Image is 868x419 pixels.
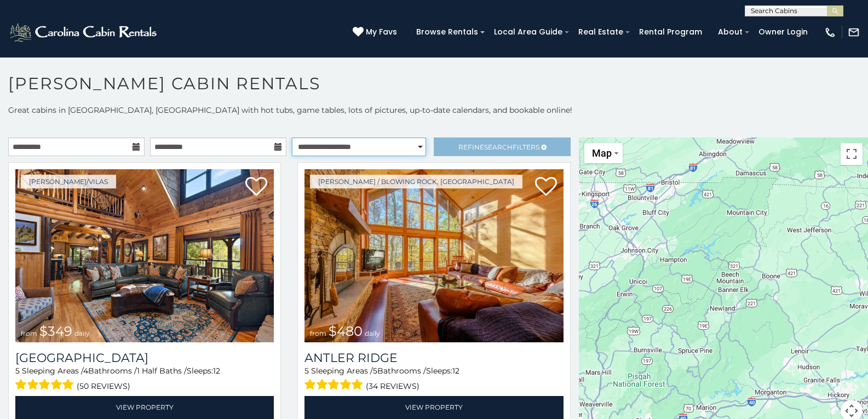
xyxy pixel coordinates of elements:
span: My Favs [366,26,397,38]
span: (34 reviews) [366,379,419,393]
button: Toggle fullscreen view [841,143,863,165]
a: My Favs [353,26,400,38]
span: 4 [83,366,88,376]
span: 1 Half Baths / [137,366,187,376]
span: from [21,329,37,337]
span: 5 [373,366,377,376]
span: $480 [329,323,363,339]
a: [PERSON_NAME] / Blowing Rock, [GEOGRAPHIC_DATA] [310,175,522,188]
div: Sleeping Areas / Bathrooms / Sleeps: [15,365,274,393]
span: 12 [452,366,459,376]
span: daily [74,329,90,337]
a: Real Estate [573,24,629,41]
span: 5 [304,366,309,376]
a: Local Area Guide [488,24,568,41]
span: from [310,329,326,337]
a: About [712,24,748,41]
a: RefineSearchFilters [434,137,570,156]
img: mail-regular-white.png [848,26,860,38]
h3: Diamond Creek Lodge [15,351,274,365]
a: Antler Ridge from $480 daily [304,169,563,342]
a: Add to favorites [535,176,557,199]
img: Diamond Creek Lodge [15,169,274,342]
a: Owner Login [753,24,813,41]
a: [GEOGRAPHIC_DATA] [15,351,274,365]
a: Rental Program [634,24,708,41]
span: Map [592,147,612,159]
img: White-1-2.png [8,21,160,43]
span: (50 reviews) [77,379,130,393]
img: phone-regular-white.png [824,26,836,38]
span: daily [365,329,380,337]
a: [PERSON_NAME]/Vilas [21,175,116,188]
span: 12 [213,366,220,376]
span: Refine Filters [458,143,539,151]
span: $349 [39,323,72,339]
img: Antler Ridge [304,169,563,342]
a: View Property [15,396,274,418]
a: View Property [304,396,563,418]
a: Diamond Creek Lodge from $349 daily [15,169,274,342]
div: Sleeping Areas / Bathrooms / Sleeps: [304,365,563,393]
button: Change map style [584,143,623,163]
a: Browse Rentals [411,24,484,41]
span: 5 [15,366,20,376]
span: Search [484,143,513,151]
a: Antler Ridge [304,351,563,365]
